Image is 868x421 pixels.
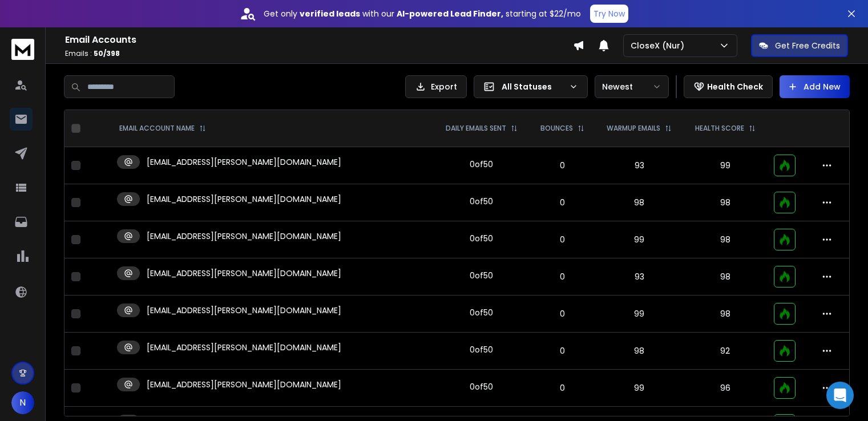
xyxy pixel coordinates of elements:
td: 98 [684,221,767,258]
td: 99 [595,221,684,258]
p: 0 [536,345,588,357]
div: Open Intercom Messenger [826,382,854,409]
td: 96 [684,370,767,407]
span: 50 / 398 [94,48,120,58]
p: 0 [536,382,588,394]
td: 98 [595,333,684,370]
p: All Statuses [502,81,564,92]
div: 0 of 50 [470,233,493,244]
td: 93 [595,258,684,295]
p: HEALTH SCORE [695,124,744,133]
div: 0 of 50 [470,270,493,281]
p: 0 [536,160,588,171]
h1: Email Accounts [65,33,573,47]
button: N [11,391,34,414]
td: 93 [595,147,684,184]
p: [EMAIL_ADDRESS][PERSON_NAME][DOMAIN_NAME] [147,268,341,279]
button: Get Free Credits [751,34,848,57]
td: 99 [684,147,767,184]
td: 99 [595,295,684,333]
p: 0 [536,271,588,282]
div: 0 of 50 [470,344,493,355]
td: 98 [595,184,684,221]
p: BOUNCES [540,124,573,133]
strong: AI-powered Lead Finder, [397,8,503,19]
button: Export [405,75,467,98]
p: DAILY EMAILS SENT [446,124,506,133]
div: 0 of 50 [470,381,493,392]
p: 0 [536,234,588,245]
p: CloseX (Nur) [631,40,689,51]
p: Get Free Credits [775,40,840,51]
p: [EMAIL_ADDRESS][PERSON_NAME][DOMAIN_NAME] [147,230,341,242]
div: 0 of 50 [470,307,493,318]
div: 0 of 50 [470,159,493,170]
td: 98 [684,258,767,295]
p: [EMAIL_ADDRESS][PERSON_NAME][DOMAIN_NAME] [147,305,341,316]
div: EMAIL ACCOUNT NAME [119,124,206,133]
p: Get only with our starting at $22/mo [264,8,581,19]
img: logo [11,39,34,60]
button: Add New [780,75,850,98]
div: 0 of 50 [470,196,493,207]
button: Try Now [590,5,628,23]
p: 0 [536,197,588,208]
td: 98 [684,184,767,221]
p: WARMUP EMAILS [607,124,660,133]
p: [EMAIL_ADDRESS][PERSON_NAME][DOMAIN_NAME] [147,193,341,205]
p: [EMAIL_ADDRESS][PERSON_NAME][DOMAIN_NAME] [147,379,341,390]
p: Health Check [707,81,763,92]
strong: verified leads [300,8,360,19]
p: 0 [536,308,588,319]
td: 92 [684,333,767,370]
td: 98 [684,295,767,333]
p: Try Now [594,8,625,19]
p: [EMAIL_ADDRESS][PERSON_NAME][DOMAIN_NAME] [147,342,341,353]
button: Newest [595,75,669,98]
td: 99 [595,370,684,407]
p: Emails : [65,49,573,58]
p: [EMAIL_ADDRESS][PERSON_NAME][DOMAIN_NAME] [147,156,341,168]
button: Health Check [684,75,773,98]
